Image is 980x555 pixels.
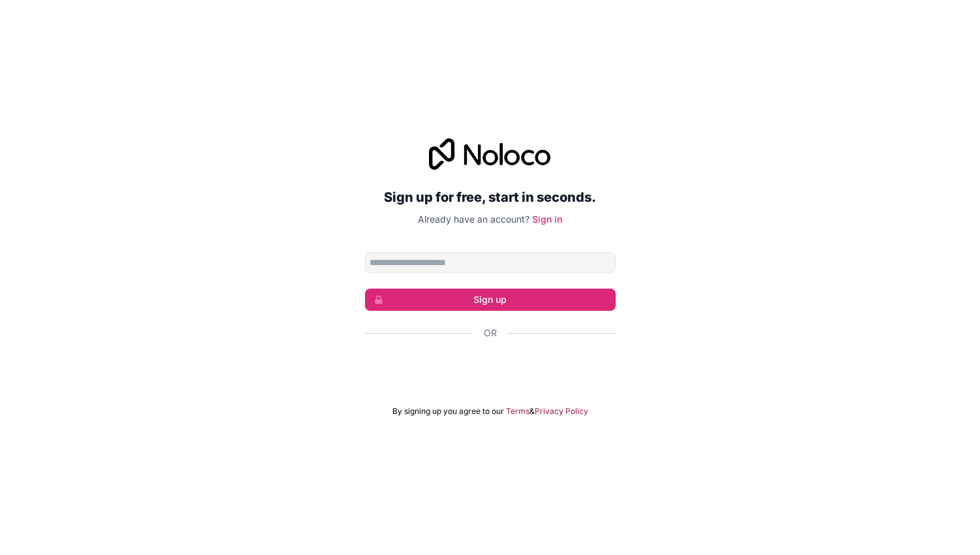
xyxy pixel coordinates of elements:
span: Already have an account? [418,214,530,225]
button: Sign up [365,289,616,311]
h2: Sign up for free, start in seconds. [365,185,616,209]
input: Email address [365,252,616,273]
span: & [530,406,535,417]
span: By signing up you agree to our [392,406,504,417]
a: Terms [506,406,530,417]
span: Or [484,326,497,340]
a: Sign in [532,214,562,225]
a: Privacy Policy [535,406,588,417]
